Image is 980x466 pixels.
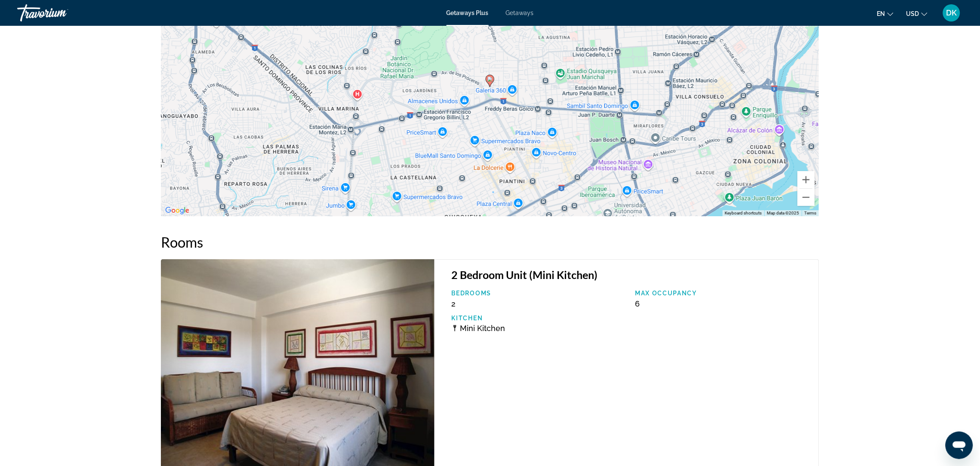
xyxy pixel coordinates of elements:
h3: 2 Bedroom Unit (Mini Kitchen) [452,268,810,281]
iframe: Button to launch messaging window [946,432,973,459]
span: Mini Kitchen [460,324,505,333]
button: Zoom out [798,189,815,206]
a: Terms (opens in new tab) [804,211,817,215]
span: DK [946,9,957,17]
h2: Rooms [161,233,819,251]
span: USD [906,10,919,17]
span: en [877,10,885,17]
button: Change language [877,7,894,20]
a: Travorium [17,2,103,24]
span: 2 [452,299,456,308]
p: Kitchen [452,315,627,322]
button: Keyboard shortcuts [725,210,762,216]
a: Getaways [506,9,534,16]
a: Open this area in Google Maps (opens a new window) [163,205,191,216]
a: Getaways Plus [447,9,489,16]
button: Change currency [906,7,928,20]
button: Zoom in [798,171,815,188]
p: Max Occupancy [635,290,810,297]
button: User Menu [940,4,963,22]
span: 6 [635,299,640,308]
span: Map data ©2025 [767,211,799,215]
p: Bedrooms [452,290,627,297]
img: Google [163,205,191,216]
